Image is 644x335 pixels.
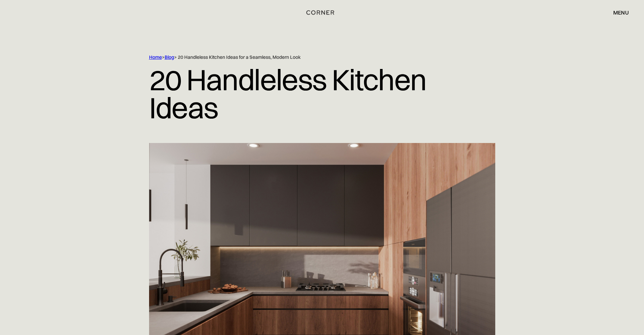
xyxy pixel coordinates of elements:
div: menu [613,10,629,15]
div: menu [606,7,629,18]
a: Blog [165,54,174,60]
a: Home [149,54,162,60]
div: > > 20 Handleless Kitchen Ideas for a Seamless, Modern Look [149,54,467,61]
a: home [297,8,347,17]
h1: 20 Handleless Kitchen Ideas [149,61,495,127]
